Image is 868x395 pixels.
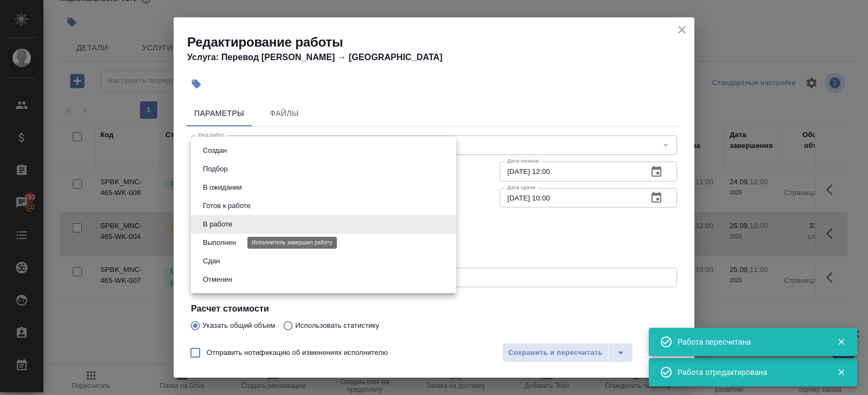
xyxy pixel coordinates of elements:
[200,274,235,286] button: Отменен
[678,336,821,347] div: Работа пересчитана
[200,200,254,212] button: Готов к работе
[830,367,852,377] button: Закрыть
[200,255,223,267] button: Сдан
[200,163,231,175] button: Подбор
[200,218,235,230] button: В работе
[200,145,230,157] button: Создан
[200,182,245,193] button: В ожидании
[200,237,239,249] button: Выполнен
[830,337,852,347] button: Закрыть
[678,367,821,378] div: Работа отредактирована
